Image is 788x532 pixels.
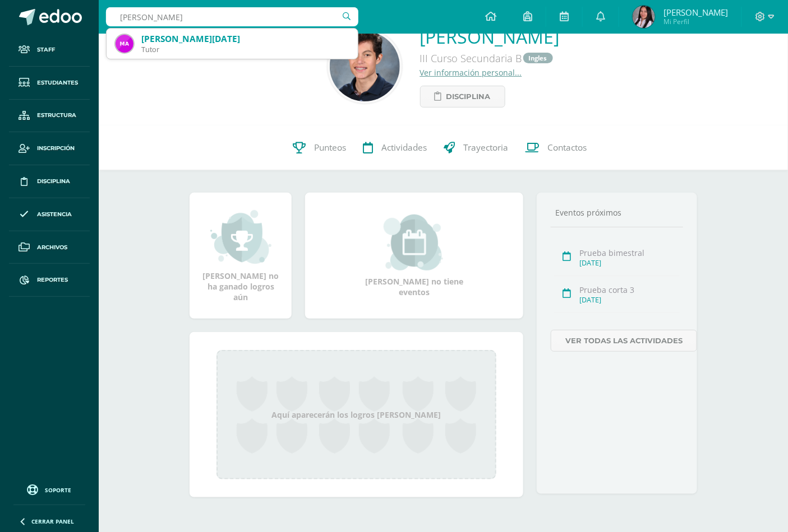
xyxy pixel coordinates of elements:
[464,142,509,154] span: Trayectoria
[201,209,280,302] div: [PERSON_NAME] no ha ganado logros aún
[210,209,271,265] img: achievement_small.png
[31,517,74,525] span: Cerrar panel
[45,486,72,494] span: Soporte
[579,248,680,258] div: Prueba bimestral
[9,100,90,133] a: Estructura
[141,45,349,54] div: Tutor
[579,295,680,305] div: [DATE]
[37,243,67,252] span: Archivos
[382,142,427,154] span: Actividades
[551,207,683,218] div: Eventos próximos
[523,53,553,63] a: Ingles
[436,125,517,170] a: Trayectoria
[285,125,355,170] a: Punteos
[37,45,55,54] span: Staff
[420,86,505,108] a: Disciplina
[13,482,85,497] a: Soporte
[9,34,90,67] a: Staff
[37,276,68,284] span: Reportes
[37,177,70,186] span: Disciplina
[37,78,78,87] span: Estudiantes
[9,165,90,198] a: Disciplina
[116,35,133,53] img: b0db14c02c9f6165fa52db9690286e7f.png
[420,67,522,78] a: Ver información personal...
[663,17,728,26] span: Mi Perfil
[9,198,90,231] a: Asistencia
[37,111,76,120] span: Estructura
[551,330,697,352] a: Ver todas las actividades
[106,7,358,26] input: Busca un usuario...
[633,6,655,28] img: 1c4a8e29229ca7cba10d259c3507f649.png
[420,25,560,49] a: [PERSON_NAME]
[358,214,471,297] div: [PERSON_NAME] no tiene eventos
[141,33,349,45] div: [PERSON_NAME][DATE]
[37,144,75,153] span: Inscripción
[517,125,596,170] a: Contactos
[663,7,728,18] span: [PERSON_NAME]
[355,125,436,170] a: Actividades
[330,31,400,101] img: bdb3253e7657d60ed91ab9d26d05e845.png
[9,231,90,264] a: Archivos
[420,49,560,67] div: III Curso Secundaria B
[9,132,90,165] a: Inscripción
[548,142,587,154] span: Contactos
[216,350,496,479] div: Aquí aparecerán los logros [PERSON_NAME]
[37,210,72,219] span: Asistencia
[579,258,680,268] div: [DATE]
[384,214,445,270] img: event_small.png
[315,142,347,154] span: Punteos
[579,284,680,295] div: Prueba corta 3
[9,264,90,297] a: Reportes
[9,67,90,100] a: Estudiantes
[446,86,491,107] span: Disciplina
